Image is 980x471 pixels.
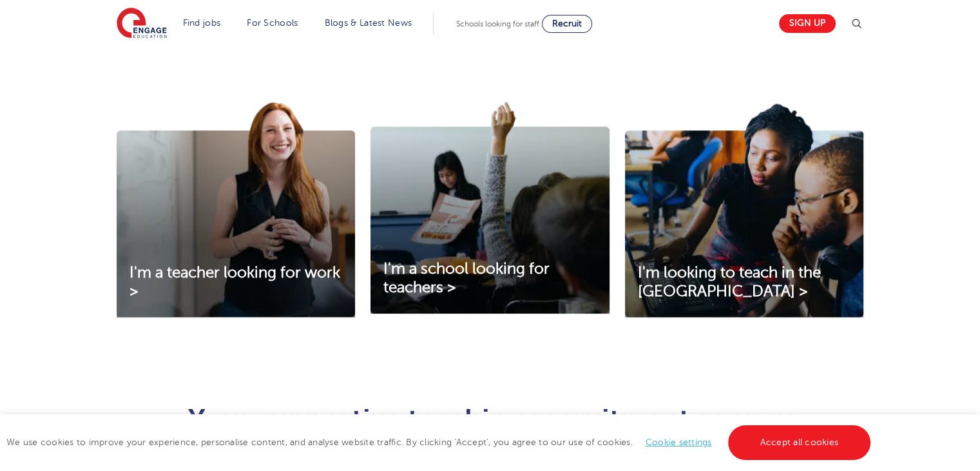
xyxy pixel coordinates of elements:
[728,425,871,460] a: Accept all cookies
[370,260,609,297] a: I'm a school looking for teachers >
[325,18,412,28] a: Blogs & Latest News
[370,102,609,314] img: I'm a school looking for teachers
[456,19,539,28] span: Schools looking for staff
[117,264,355,301] a: I'm a teacher looking for work >
[174,405,806,434] h1: Your supportive teaching recruitment agency
[383,260,550,296] span: I'm a school looking for teachers >
[779,14,836,33] a: Sign up
[625,102,863,317] img: I'm looking to teach in the UK
[552,19,582,28] span: Recruit
[183,18,221,28] a: Find jobs
[542,15,592,33] a: Recruit
[625,264,863,301] a: I'm looking to teach in the [GEOGRAPHIC_DATA] >
[117,102,355,317] img: I'm a teacher looking for work
[130,264,340,300] span: I'm a teacher looking for work >
[646,437,712,447] a: Cookie settings
[247,18,298,28] a: For Schools
[638,264,821,300] span: I'm looking to teach in the [GEOGRAPHIC_DATA] >
[117,8,167,40] img: Engage Education
[6,437,874,447] span: We use cookies to improve your experience, personalise content, and analyse website traffic. By c...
